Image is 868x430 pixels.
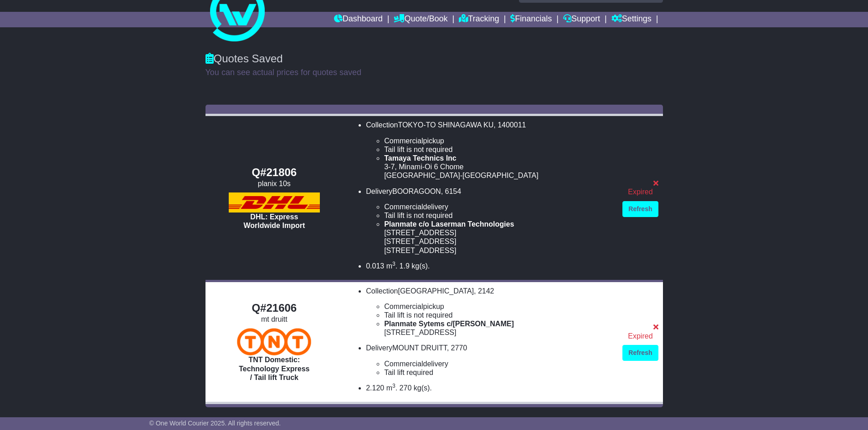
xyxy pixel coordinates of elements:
li: pickup [384,302,613,311]
a: Refresh [622,345,658,361]
span: kg(s). [414,384,432,392]
div: Expired [622,187,658,196]
li: Delivery [366,344,613,377]
p: You can see actual prices for quotes saved [205,68,663,78]
li: delivery [384,202,613,211]
div: 3-7, Minami-Oi 6 Chome [384,162,613,171]
li: Tail lift required [384,368,613,377]
span: m . [386,262,397,270]
span: , 6154 [441,187,461,195]
a: Refresh [622,201,658,217]
span: Commercial [384,137,423,145]
li: Tail lift is not required [384,211,613,220]
span: 270 [400,384,412,392]
span: TOKYO-TO SHINAGAWA KU [398,121,493,129]
a: Financials [510,12,552,27]
span: TNT Domestic: Technology Express / Tail lift Truck [239,356,309,381]
span: BOORAGOON [392,187,441,195]
div: planix 10s [210,179,339,188]
img: DHL: Express Worldwide Import [229,192,320,212]
div: Q#21806 [210,166,339,179]
span: kg(s). [411,262,430,270]
div: [STREET_ADDRESS] [384,237,613,246]
span: 1.9 [400,262,410,270]
li: Collection [366,287,613,337]
span: DHL: Express Worldwide Import [243,213,305,229]
span: 0.013 [366,262,384,270]
div: Quotes Saved [205,52,663,66]
span: , 2142 [474,287,494,295]
a: Dashboard [334,12,383,27]
a: Tracking [459,12,499,27]
span: m . [386,384,397,392]
a: Settings [611,12,652,27]
li: Tail lift is not required [384,145,613,154]
span: , 2770 [447,344,467,352]
li: Tail lift is not required [384,311,613,319]
div: [GEOGRAPHIC_DATA]-[GEOGRAPHIC_DATA] [384,171,613,180]
span: Commercial [384,303,423,310]
span: 2.120 [366,384,384,392]
li: pickup [384,137,613,145]
div: Q#21606 [210,302,339,315]
span: © One World Courier 2025. All rights reserved. [149,420,281,427]
div: Expired [622,332,658,340]
sup: 3 [392,261,395,267]
div: Planmate c/o Laserman Technologies [384,220,613,228]
sup: 3 [392,383,395,389]
span: MOUNT DRUITT [392,344,447,352]
div: [STREET_ADDRESS] [384,246,613,255]
div: [STREET_ADDRESS] [384,328,613,337]
div: [STREET_ADDRESS] [384,228,613,237]
img: TNT Domestic: Technology Express / Tail lift Truck [237,328,311,355]
a: Support [563,12,600,27]
div: Planmate Sytems c/[PERSON_NAME] [384,319,613,328]
div: Tamaya Technics Inc [384,154,613,162]
a: Quote/Book [394,12,447,27]
span: Commercial [384,360,423,368]
li: Delivery [366,187,613,255]
span: Commercial [384,203,423,211]
li: Collection [366,121,613,180]
div: mt druitt [210,315,339,324]
span: [GEOGRAPHIC_DATA] [398,287,474,295]
li: delivery [384,359,613,368]
span: , 1400011 [493,121,526,129]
